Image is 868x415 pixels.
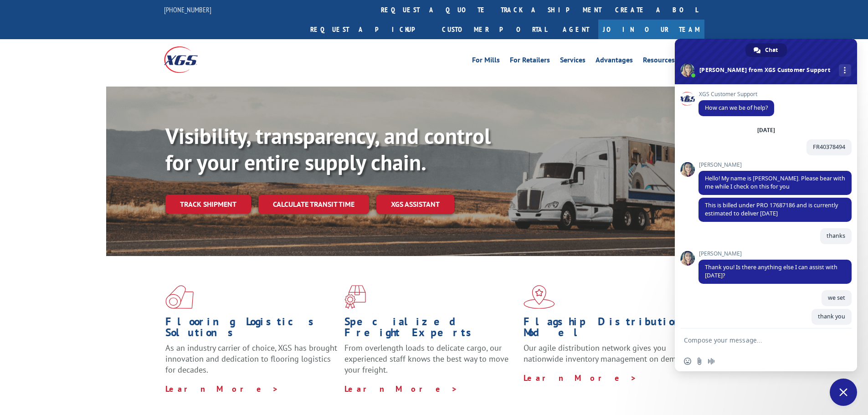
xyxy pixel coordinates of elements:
[435,20,554,39] a: Customer Portal
[344,343,517,383] p: From overlength loads to delicate cargo, our experienced staff knows the best way to move your fr...
[164,5,211,14] a: [PHONE_NUMBER]
[699,251,852,257] span: [PERSON_NAME]
[696,358,703,365] span: Send a file
[684,358,691,365] span: Insert an emoji
[643,56,675,67] a: Resources
[165,122,491,176] b: Visibility, transparency, and control for your entire supply chain.
[165,343,337,375] span: As an industry carrier of choice, XGS has brought innovation and dedication to flooring logistics...
[833,327,845,333] span: Read
[596,56,633,67] a: Advantages
[765,43,778,57] span: Chat
[165,316,338,343] h1: Flooring Logistics Solutions
[699,162,852,168] span: [PERSON_NAME]
[344,384,458,394] a: Learn More >
[344,316,517,343] h1: Specialized Freight Experts
[472,56,500,67] a: For Mills
[598,20,704,39] a: Join Our Team
[705,201,838,217] span: This is billed under PRO 17687186 and is currently estimated to deliver [DATE]
[828,294,845,302] span: we set
[258,195,369,214] a: Calculate transit time
[510,56,550,67] a: For Retailers
[165,384,279,394] a: Learn More >
[708,358,715,365] span: Audio message
[830,379,857,406] div: Close chat
[554,20,598,39] a: Agent
[699,91,774,97] span: XGS Customer Support
[745,43,787,57] div: Chat
[757,128,775,133] div: [DATE]
[827,232,845,240] span: thanks
[839,64,851,77] div: More channels
[813,143,845,151] span: FR40378494
[560,56,586,67] a: Services
[705,104,768,112] span: How can we be of help?
[165,285,194,309] img: xgs-icon-total-supply-chain-intelligence-red
[524,343,691,364] span: Our agile distribution network gives you nationwide inventory management on demand.
[524,316,696,343] h1: Flagship Distribution Model
[705,263,837,279] span: Thank you! Is there anything else I can assist with [DATE]?
[303,20,435,39] a: Request a pickup
[684,336,828,344] textarea: Compose your message...
[376,195,454,214] a: XGS ASSISTANT
[344,285,366,309] img: xgs-icon-focused-on-flooring-red
[818,313,845,320] span: thank you
[705,174,845,190] span: Hello! My name is [PERSON_NAME]. Please bear with me while I check on this for you
[524,373,637,383] a: Learn More >
[524,285,555,309] img: xgs-icon-flagship-distribution-model-red
[165,195,251,214] a: Track shipment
